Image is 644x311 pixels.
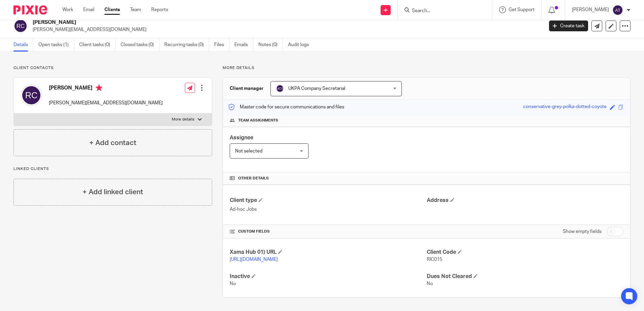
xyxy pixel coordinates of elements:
a: [URL][DOMAIN_NAME] [230,257,278,262]
span: Not selected [235,149,262,153]
a: Details [13,38,33,51]
a: Closed tasks (0) [121,38,159,51]
a: Files [214,38,229,51]
img: Pixie [13,5,47,14]
p: [PERSON_NAME] [572,6,609,13]
h4: Client type [230,197,426,204]
input: Search [411,8,472,14]
span: No [230,281,236,286]
a: Team [130,6,141,13]
h4: Address [427,197,623,204]
h3: Client manager [230,85,264,92]
a: Reports [151,6,168,13]
img: svg%3E [21,84,42,106]
a: Clients [104,6,120,13]
p: Linked clients [13,166,212,172]
a: Audit logs [288,38,314,51]
i: Primary [96,84,102,91]
h2: [PERSON_NAME] [33,19,438,26]
p: Master code for secure communications and files [228,104,344,110]
p: [PERSON_NAME][EMAIL_ADDRESS][DOMAIN_NAME] [33,26,539,33]
label: Show empty fields [563,228,602,235]
h4: + Add contact [89,138,136,148]
p: More details [223,65,631,71]
a: Create task [549,21,588,31]
h4: Inactive [230,273,426,280]
p: Client contacts [13,65,212,71]
img: svg%3E [13,19,28,33]
a: Recurring tasks (0) [164,38,209,51]
a: Client tasks (0) [79,38,116,51]
a: Email [83,6,94,13]
span: No [427,281,433,286]
span: Get Support [509,7,535,12]
a: Emails [234,38,253,51]
h4: Xama Hub 01) URL [230,249,426,256]
h4: Dues Not Cleared [427,273,623,280]
h4: CUSTOM FIELDS [230,229,426,234]
a: Work [62,6,73,13]
h4: [PERSON_NAME] [49,84,163,93]
h4: + Add linked client [83,187,143,197]
p: Ad-hoc Jobs [230,206,426,213]
img: svg%3E [276,84,284,93]
h4: Client Code [427,249,623,256]
a: Notes (0) [258,38,283,51]
p: More details [172,117,194,122]
a: Open tasks (1) [38,38,74,51]
span: Assignee [230,135,253,140]
div: conservative-grey-polka-dotted-coyote [523,103,607,111]
span: RIC015 [427,257,442,262]
img: svg%3E [612,5,623,15]
p: [PERSON_NAME][EMAIL_ADDRESS][DOMAIN_NAME] [49,100,163,106]
span: Team assignments [238,118,278,123]
span: UKPA Company Secretarial [288,86,345,91]
span: Other details [238,176,269,181]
